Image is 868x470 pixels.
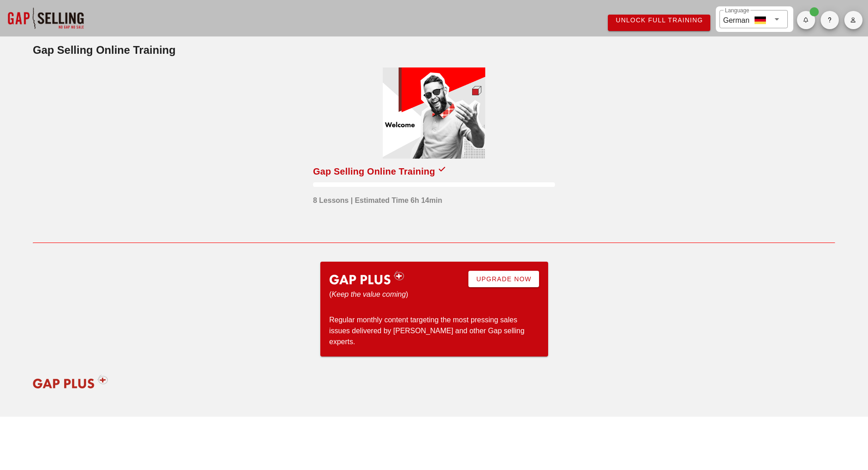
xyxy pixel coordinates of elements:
[313,164,435,179] div: Gap Selling Online Training
[476,275,531,283] span: Upgrade Now
[329,315,539,347] div: Regular monthly content targeting the most pressing sales issues delivered by [PERSON_NAME] and o...
[615,16,703,24] span: Unlock Full Training
[608,15,710,31] a: Unlock Full Training
[725,7,749,14] label: Language
[332,290,406,298] i: Keep the value coming
[329,289,411,300] div: ( )
[468,271,539,287] a: Upgrade Now
[719,10,788,28] div: LanguageGerman
[27,368,114,395] img: gap-plus-logo-red.svg
[810,7,819,16] span: Badge
[313,191,442,206] div: 8 Lessons | Estimated Time 6h 14min
[723,13,750,26] div: German
[33,42,835,58] h2: Gap Selling Online Training
[324,264,411,291] img: gap-plus-logo.svg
